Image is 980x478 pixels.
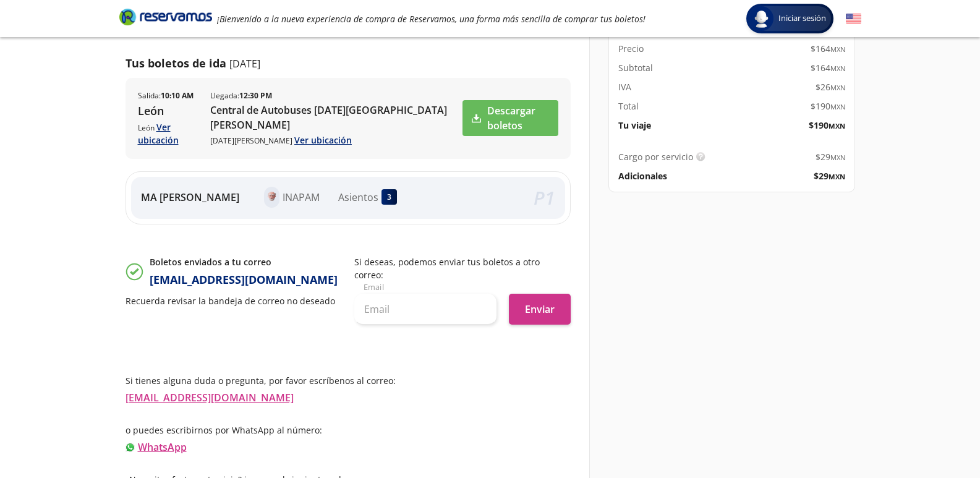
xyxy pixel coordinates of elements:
p: Boletos enviados a tu correo [150,255,338,268]
p: Si deseas, podemos enviar tus boletos a otro correo: [354,255,571,281]
span: Iniciar sesión [773,12,831,25]
p: Precio [618,42,644,55]
i: Brand Logo [119,7,212,26]
a: Ver ubicación [294,134,352,146]
span: $ 190 [809,119,845,132]
p: Salida : [138,90,194,101]
p: León [138,121,198,147]
p: Central de Autobuses [DATE][GEOGRAPHIC_DATA][PERSON_NAME] [210,103,461,132]
p: INAPAM [283,190,320,205]
span: $ 29 [816,150,845,163]
span: $ 26 [816,80,845,93]
b: 10:10 AM [161,90,194,101]
a: [EMAIL_ADDRESS][DOMAIN_NAME] [126,391,294,404]
small: MXN [830,64,845,73]
small: MXN [830,83,845,92]
a: Ver ubicación [138,121,179,146]
span: $ 164 [811,42,845,55]
p: Tus boletos de ida [126,55,226,72]
b: 12:30 PM [239,90,272,101]
span: $ 29 [814,169,845,182]
a: WhatsApp [138,440,187,454]
p: Total [618,100,639,113]
em: ¡Bienvenido a la nueva experiencia de compra de Reservamos, una forma más sencilla de comprar tus... [217,13,646,25]
p: Adicionales [618,169,667,182]
small: MXN [829,172,845,181]
p: Subtotal [618,61,653,74]
a: Descargar boletos [462,100,558,136]
small: MXN [830,45,845,54]
p: Si tienes alguna duda o pregunta, por favor escríbenos al correo: [126,374,571,387]
p: Llegada : [210,90,272,101]
p: Recuerda revisar la bandeja de correo no deseado [126,294,342,307]
p: [DATE][PERSON_NAME] [210,134,461,147]
p: Tu viaje [618,119,651,132]
p: [EMAIL_ADDRESS][DOMAIN_NAME] [150,271,338,288]
small: MXN [829,121,845,130]
p: León [138,103,198,119]
p: [DATE] [229,56,260,71]
small: MXN [830,102,845,111]
a: Brand Logo [119,7,212,30]
p: IVA [618,80,631,93]
div: 3 [381,189,397,205]
p: Asientos [338,190,378,205]
p: MA [PERSON_NAME] [141,190,239,205]
em: P 1 [534,185,555,210]
input: Email [354,294,496,325]
p: Cargo por servicio [618,150,693,163]
small: MXN [830,153,845,162]
span: $ 164 [811,61,845,74]
span: $ 190 [811,100,845,113]
button: English [846,11,861,27]
button: Enviar [509,294,571,325]
p: o puedes escribirnos por WhatsApp al número: [126,424,571,437]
